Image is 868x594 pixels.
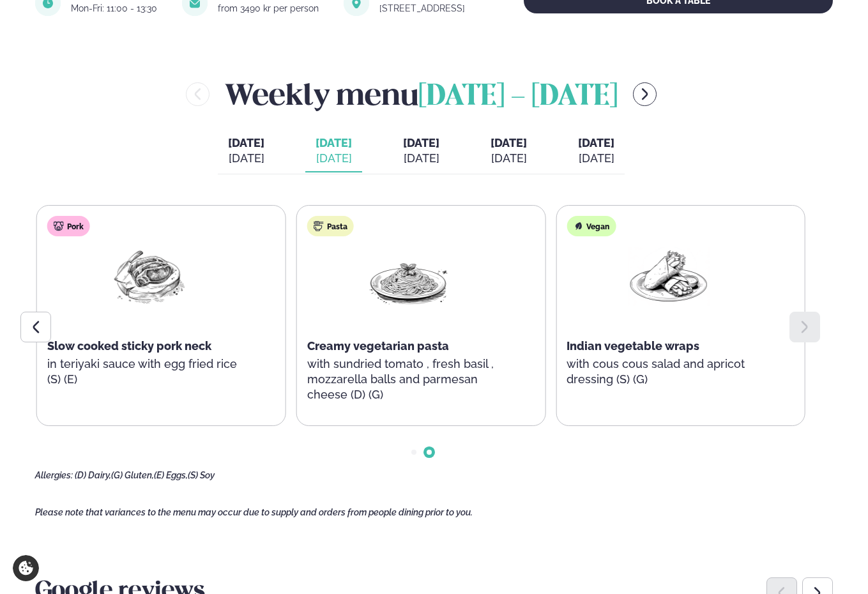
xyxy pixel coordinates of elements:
span: Slow cooked sticky pork neck [47,339,211,353]
span: (S) Soy [188,470,215,480]
span: [DATE] [228,135,264,151]
img: Spagetti.png [368,247,450,306]
h2: Weekly menu [225,73,618,115]
div: [DATE] [578,151,614,166]
a: link [379,1,475,16]
div: from 3490 kr per person [218,3,329,13]
p: with sundried tomato , fresh basil , mozzarella balls and parmesan cheese (D) (G) [307,356,510,402]
span: Go to slide 2 [427,450,432,455]
span: [DATE] [578,136,614,149]
img: Pork-Meat.png [108,247,190,306]
button: [DATE] [DATE] [480,130,537,172]
p: with cous cous salad and apricot dressing (S) (G) [567,356,770,387]
div: [DATE] [316,151,352,166]
span: Indian vegetable wraps [567,339,699,353]
span: (G) Gluten, [111,470,154,480]
span: Allergies: [35,470,73,480]
span: [DATE] [491,136,527,149]
div: Pork [47,216,90,236]
img: Vegan.svg [573,221,583,231]
span: Go to slide 1 [411,450,416,455]
button: menu-btn-right [633,82,657,106]
span: (D) Dairy, [75,470,111,480]
div: Pasta [307,216,354,236]
div: Vegan [567,216,616,236]
a: Cookie settings [13,555,39,581]
div: [DATE] [491,151,527,166]
span: (E) Eggs, [154,470,188,480]
button: [DATE] [DATE] [568,130,625,172]
button: [DATE] [DATE] [305,130,362,172]
img: pasta.svg [314,221,324,231]
button: [DATE] [DATE] [393,130,450,172]
div: [DATE] [403,151,439,166]
img: pork.svg [54,221,64,231]
button: [DATE] [DATE] [218,130,275,172]
div: [DATE] [228,151,264,166]
img: Wraps.png [627,247,709,306]
span: Please note that variances to the menu may occur due to supply and orders from people dining prio... [35,507,473,517]
div: Mon-Fri: 11:00 - 13:30 [71,3,167,13]
span: [DATE] - [DATE] [418,83,618,111]
p: in teriyaki sauce with egg fried rice (S) (E) [47,356,250,387]
span: Creamy vegetarian pasta [307,339,449,353]
span: [DATE] [403,136,439,149]
button: menu-btn-left [186,82,209,106]
span: [DATE] [316,136,352,149]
